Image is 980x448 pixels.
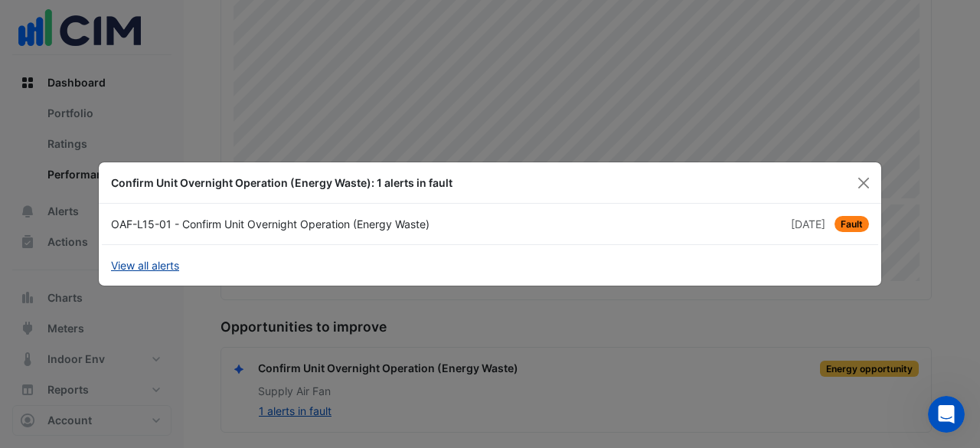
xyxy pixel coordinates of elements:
span: Sat 12-Jul-2025 14:00 +03 [791,217,825,231]
iframe: Intercom live chat [928,396,965,433]
a: View all alerts [111,257,179,273]
button: Close [852,172,875,195]
div: OAF-L15-01 - Confirm Unit Overnight Operation (Energy Waste) [102,216,490,232]
span: Fault [835,216,869,232]
b: Confirm Unit Overnight Operation (Energy Waste): 1 alerts in fault [111,176,452,189]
